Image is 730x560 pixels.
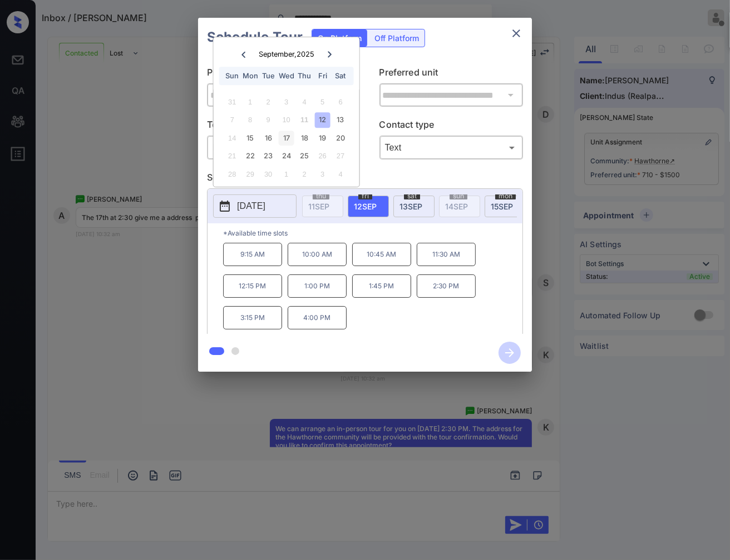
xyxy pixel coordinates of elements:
[315,94,330,109] div: Not available Friday, September 5th, 2025
[243,94,258,109] div: Not available Monday, September 1st, 2025
[297,68,312,83] div: Thu
[315,68,330,83] div: Fri
[259,50,314,58] div: September , 2025
[279,131,294,146] div: Choose Wednesday, September 17th, 2025
[297,113,312,128] div: Not available Thursday, September 11th, 2025
[279,167,294,182] div: Not available Wednesday, October 1st, 2025
[243,131,258,146] div: Choose Monday, September 15th, 2025
[333,94,348,109] div: Not available Saturday, September 6th, 2025
[261,94,276,109] div: Not available Tuesday, September 2nd, 2025
[225,113,240,128] div: Not available Sunday, September 7th, 2025
[223,243,282,266] p: 9:15 AM
[223,223,522,243] p: *Available time slots
[225,167,240,182] div: Not available Sunday, September 28th, 2025
[333,131,348,146] div: Choose Saturday, September 20th, 2025
[223,306,282,329] p: 3:15 PM
[223,274,282,298] p: 12:15 PM
[288,243,347,266] p: 10:00 AM
[297,131,312,146] div: Choose Thursday, September 18th, 2025
[279,94,294,109] div: Not available Wednesday, September 3rd, 2025
[315,131,330,146] div: Choose Friday, September 19th, 2025
[382,138,521,157] div: Text
[279,149,294,164] div: Choose Wednesday, September 24th, 2025
[279,68,294,83] div: Wed
[379,118,524,136] p: Contact type
[225,68,240,83] div: Sun
[379,66,524,83] p: Preferred unit
[243,167,258,182] div: Not available Monday, September 29th, 2025
[399,202,422,211] span: 13 SEP
[297,149,312,164] div: Choose Thursday, September 25th, 2025
[369,29,425,47] div: Off Platform
[352,243,411,266] p: 10:45 AM
[417,243,476,266] p: 11:30 AM
[404,193,420,199] span: sat
[333,149,348,164] div: Not available Saturday, September 27th, 2025
[237,199,265,213] p: [DATE]
[315,113,330,128] div: Choose Friday, September 12th, 2025
[207,66,351,83] p: Preferred community
[261,113,276,128] div: Not available Tuesday, September 9th, 2025
[243,113,258,128] div: Not available Monday, September 8th, 2025
[279,113,294,128] div: Not available Wednesday, September 10th, 2025
[213,194,297,218] button: [DATE]
[198,18,312,57] h2: Schedule Tour
[297,94,312,109] div: Not available Thursday, September 4th, 2025
[492,338,527,367] button: btn-next
[210,138,348,157] div: In Person
[358,193,372,199] span: fri
[315,167,330,182] div: Not available Friday, October 3rd, 2025
[243,68,258,83] div: Mon
[348,196,389,217] div: date-select
[288,274,347,298] p: 1:00 PM
[243,149,258,164] div: Choose Monday, September 22nd, 2025
[352,274,411,298] p: 1:45 PM
[207,171,523,188] p: Select slot
[225,94,240,109] div: Not available Sunday, August 31st, 2025
[261,68,276,83] div: Tue
[333,68,348,83] div: Sat
[312,29,367,47] div: On Platform
[225,149,240,164] div: Not available Sunday, September 21st, 2025
[393,196,435,217] div: date-select
[207,118,351,136] p: Tour type
[261,149,276,164] div: Choose Tuesday, September 23rd, 2025
[333,167,348,182] div: Not available Saturday, October 4th, 2025
[491,202,513,211] span: 15 SEP
[261,131,276,146] div: Choose Tuesday, September 16th, 2025
[485,196,526,217] div: date-select
[297,167,312,182] div: Not available Thursday, October 2nd, 2025
[495,193,516,199] span: mon
[333,113,348,128] div: Choose Saturday, September 13th, 2025
[315,149,330,164] div: Not available Friday, September 26th, 2025
[261,167,276,182] div: Not available Tuesday, September 30th, 2025
[505,22,527,44] button: close
[225,131,240,146] div: Not available Sunday, September 14th, 2025
[417,274,476,298] p: 2:30 PM
[217,93,356,183] div: month 2025-09
[354,202,377,211] span: 12 SEP
[288,306,347,329] p: 4:00 PM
